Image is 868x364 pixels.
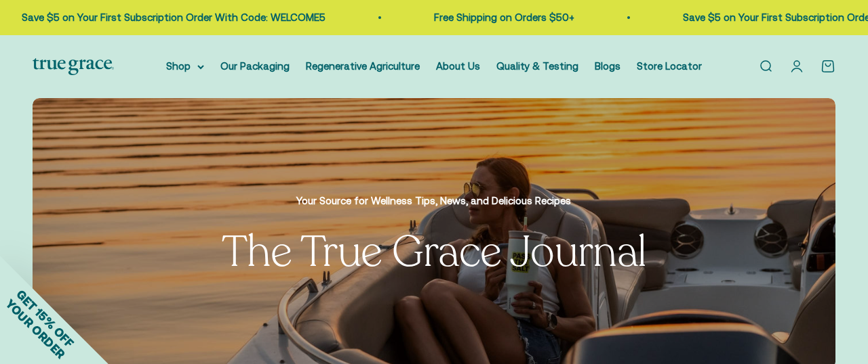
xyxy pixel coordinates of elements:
span: YOUR ORDER [3,296,68,361]
a: About Us [436,60,480,72]
span: GET 15% OFF [14,287,77,350]
a: Our Packaging [220,60,290,72]
a: Blogs [595,60,620,72]
a: Regenerative Agriculture [306,60,420,72]
summary: Shop [166,58,204,74]
split-lines: The True Grace Journal [222,223,647,281]
a: Quality & Testing [496,60,578,72]
a: Store Locator [637,60,702,72]
p: Your Source for Wellness Tips, News, and Delicious Recipes [222,193,647,209]
a: Free Shipping on Orders $50+ [429,12,570,23]
p: Save $5 on Your First Subscription Order With Code: WELCOME5 [17,9,321,26]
